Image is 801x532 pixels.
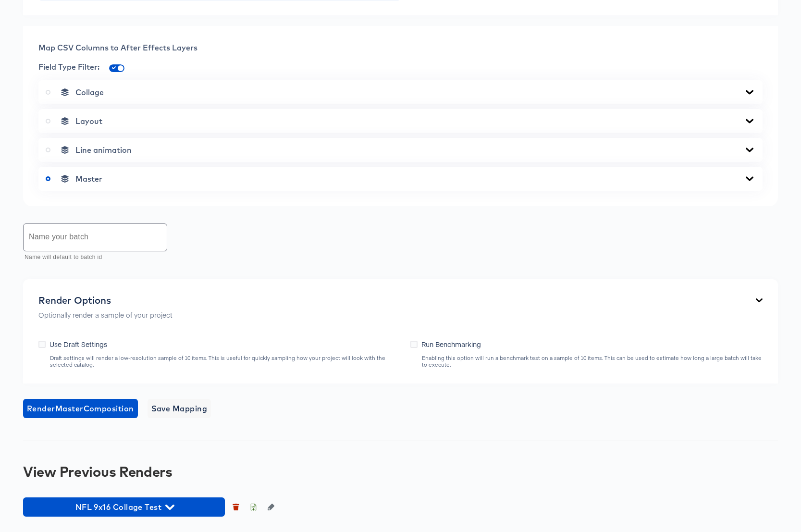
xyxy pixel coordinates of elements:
div: Enabling this option will run a benchmark test on a sample of 10 items. This can be used to estim... [421,355,763,368]
span: NFL 9x16 Collage Test [28,500,220,514]
span: Collage [75,87,104,97]
span: Map CSV Columns to After Effects Layers [38,43,197,52]
span: Master [75,174,102,184]
span: Render Master Composition [27,402,134,415]
button: NFL 9x16 Collage Test [23,497,225,517]
p: Name will default to batch id [25,253,160,262]
button: Save Mapping [148,399,211,418]
div: View Previous Renders [23,464,778,479]
span: Use Draft Settings [49,339,107,349]
div: Render Options [38,295,173,306]
p: Optionally render a sample of your project [38,310,173,320]
span: Run Benchmarking [421,339,481,349]
button: RenderMasterComposition [23,399,138,418]
span: Save Mapping [151,402,208,415]
span: Layout [75,116,102,126]
span: Field Type Filter: [38,62,99,72]
span: Line animation [75,145,132,155]
div: Draft settings will render a low-resolution sample of 10 items. This is useful for quickly sampli... [49,355,401,368]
